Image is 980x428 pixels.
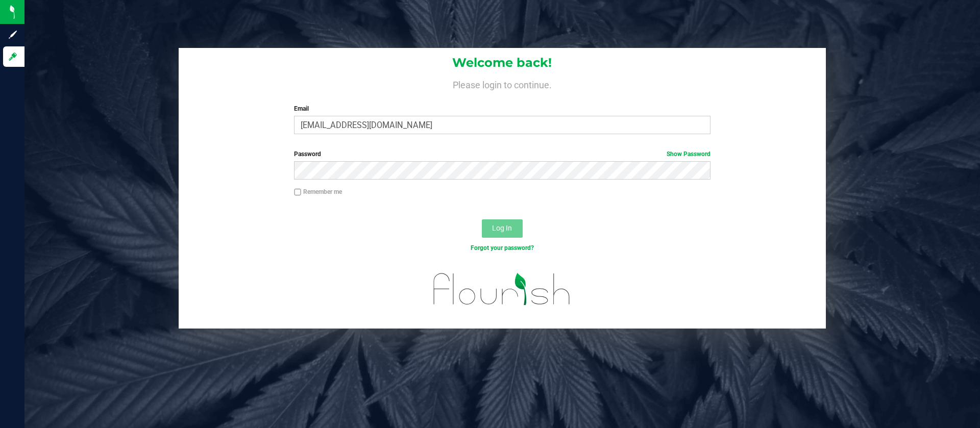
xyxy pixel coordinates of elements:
[294,150,321,158] span: Password
[294,104,710,113] label: Email
[179,78,826,90] h4: Please login to continue.
[421,263,583,315] img: flourish_logo.svg
[471,244,534,251] a: Forgot your password?
[482,219,523,238] button: Log In
[294,187,342,196] label: Remember me
[179,56,826,69] h1: Welcome back!
[492,224,512,232] span: Log In
[8,52,18,62] inline-svg: Log in
[667,150,710,158] a: Show Password
[294,189,301,196] input: Remember me
[8,30,18,40] inline-svg: Sign up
